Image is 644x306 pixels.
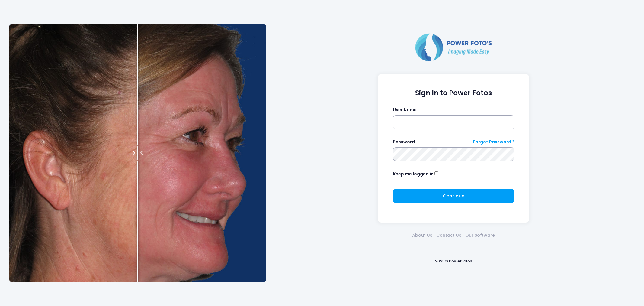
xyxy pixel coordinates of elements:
[410,232,434,239] a: About Us
[463,232,497,239] a: Our Software
[272,249,635,274] div: 2025© PowerFotos
[393,107,417,113] label: User Name
[434,232,463,239] a: Contact Us
[443,193,464,199] span: Continue
[473,139,514,145] a: Forgot Password ?
[393,189,514,203] button: Continue
[393,89,514,97] h1: Sign In to Power Fotos
[393,171,434,177] label: Keep me logged in
[413,32,494,62] img: Logo
[393,139,415,145] label: Password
